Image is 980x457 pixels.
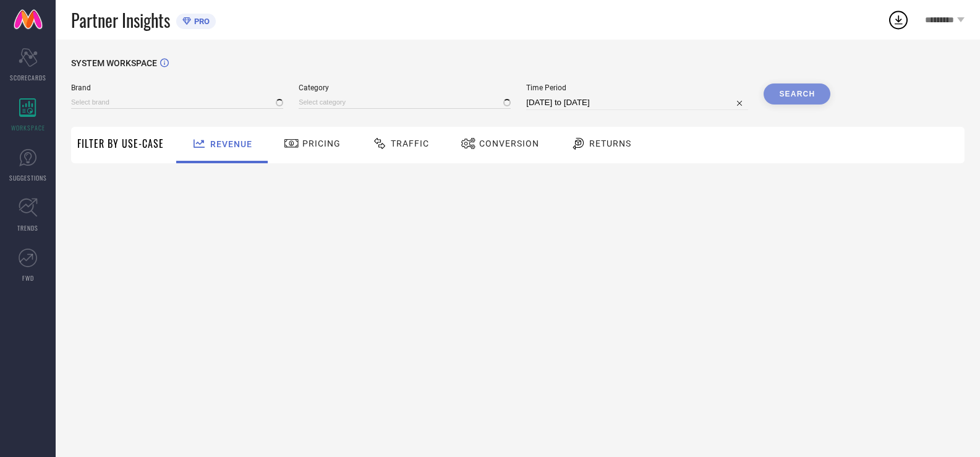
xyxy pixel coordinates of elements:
[526,83,748,92] span: Time Period
[479,139,539,148] span: Conversion
[22,273,34,283] span: FWD
[302,139,341,148] span: Pricing
[71,96,283,109] input: Select brand
[9,173,47,182] span: SUGGESTIONS
[17,223,38,233] span: TRENDS
[589,139,631,148] span: Returns
[299,96,511,109] input: Select category
[210,139,252,149] span: Revenue
[77,136,164,151] span: Filter By Use-Case
[10,73,46,82] span: SCORECARDS
[526,95,748,110] input: Select time period
[299,83,511,92] span: Category
[71,7,170,33] span: Partner Insights
[71,83,283,92] span: Brand
[887,9,910,31] div: Open download list
[11,123,45,132] span: WORKSPACE
[191,17,210,26] span: PRO
[391,139,429,148] span: Traffic
[71,58,157,68] span: SYSTEM WORKSPACE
